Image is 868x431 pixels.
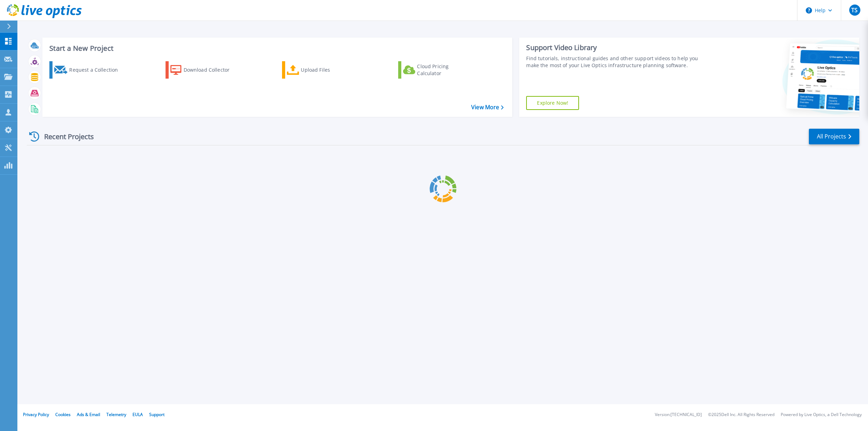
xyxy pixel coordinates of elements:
[398,61,476,79] a: Cloud Pricing Calculator
[184,63,239,77] div: Download Collector
[77,412,100,417] a: Ads & Email
[809,129,859,144] a: All Projects
[526,43,702,52] div: Support Video Library
[781,413,862,417] li: Powered by Live Optics, a Dell Technology
[471,104,504,111] a: View More
[655,413,702,417] li: Version: [TECHNICAL_ID]
[166,61,243,79] a: Download Collector
[69,63,125,77] div: Request a Collection
[301,63,356,77] div: Upload Files
[149,412,164,417] a: Support
[282,61,360,79] a: Upload Files
[23,412,49,417] a: Privacy Policy
[417,63,473,77] div: Cloud Pricing Calculator
[851,7,858,13] span: TS
[49,61,127,79] a: Request a Collection
[526,96,579,110] a: Explore Now!
[55,412,71,417] a: Cookies
[526,55,702,69] div: Find tutorials, instructional guides and other support videos to help you make the most of your L...
[708,413,774,417] li: © 2025 Dell Inc. All Rights Reserved
[106,412,126,417] a: Telemetry
[49,45,504,52] h3: Start a New Project
[132,412,143,417] a: EULA
[27,128,103,145] div: Recent Projects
